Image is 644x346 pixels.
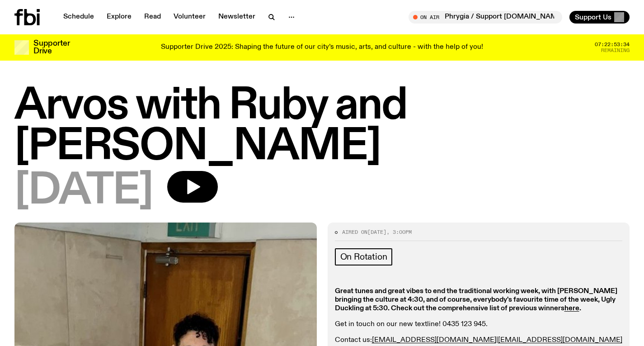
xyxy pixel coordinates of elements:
a: On Rotation [335,248,393,265]
button: On AirPhrygia / Support [DOMAIN_NAME] - 100% [GEOGRAPHIC_DATA] fusion [409,11,562,24]
span: Aired on [342,228,367,236]
span: Support Us [575,13,611,21]
a: Explore [101,11,137,24]
a: here [564,305,579,312]
button: Support Us [569,11,630,24]
span: On Rotation [340,252,387,262]
a: Volunteer [168,11,211,24]
a: Schedule [58,11,99,24]
p: Get in touch on our new textline! 0435 123 945. [335,320,623,329]
span: [DATE] [367,228,386,236]
a: Read [139,11,166,24]
a: Newsletter [213,11,261,24]
a: [EMAIL_ADDRESS][DOMAIN_NAME] [498,337,622,344]
strong: . [579,305,581,312]
span: Remaining [601,48,630,53]
p: Contact us: | [335,336,623,345]
a: [EMAIL_ADDRESS][DOMAIN_NAME] [372,337,496,344]
span: , 3:00pm [386,228,412,236]
h3: Supporter Drive [33,40,70,55]
p: Supporter Drive 2025: Shaping the future of our city’s music, arts, and culture - with the help o... [161,43,483,52]
span: [DATE] [14,171,153,212]
h1: Arvos with Ruby and [PERSON_NAME] [14,86,630,167]
strong: Great tunes and great vibes to end the traditional working week, with [PERSON_NAME] bringing the ... [335,288,617,312]
span: 07:22:53:34 [595,42,630,47]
